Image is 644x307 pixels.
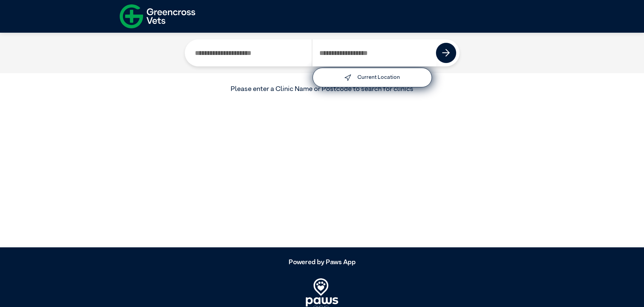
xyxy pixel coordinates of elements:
[120,2,195,31] img: f-logo
[442,49,450,57] img: icon-right
[120,84,524,94] div: Please enter a Clinic Name or Postcode to search for clinics
[120,258,524,266] h5: Powered by Paws App
[357,75,400,80] label: Current Location
[312,39,436,66] input: Search by Postcode
[188,39,312,66] input: Search by Clinic Name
